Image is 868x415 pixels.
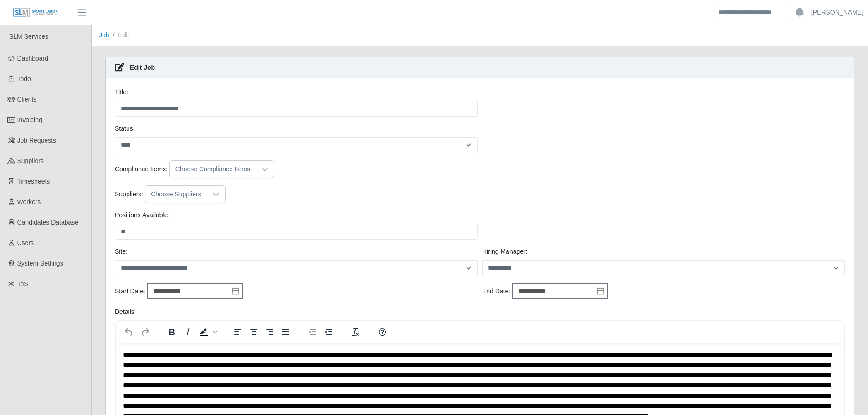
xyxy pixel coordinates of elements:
button: Increase indent [321,326,336,338]
button: Help [375,326,390,338]
span: Job Requests [17,137,56,144]
div: Background color Black [196,326,219,338]
label: Title: [115,87,128,97]
span: Workers [17,198,41,205]
input: Search [713,5,788,20]
label: Details [115,307,134,317]
a: [PERSON_NAME] [811,8,863,17]
span: Candidates Database [17,219,79,226]
button: Bold [164,326,180,338]
span: Clients [17,96,37,103]
button: Redo [137,326,153,338]
div: Choose Suppliers [145,186,207,203]
span: ToS [17,280,28,287]
a: Job [99,31,109,39]
span: System Settings [17,260,63,267]
span: Timesheets [17,178,50,185]
span: Invoicing [17,116,42,123]
span: Users [17,239,34,246]
label: End Date: [482,287,510,296]
label: Compliance Items: [115,164,168,174]
button: Undo [121,326,137,338]
div: Choose Compliance Items [170,161,256,178]
span: Todo [17,75,31,82]
button: Justify [278,326,293,338]
button: Align center [246,326,262,338]
strong: Edit Job [130,64,155,71]
li: Edit [109,31,129,40]
label: Positions Available: [115,210,169,220]
span: Suppliers [17,157,44,164]
label: Suppliers: [115,190,143,199]
button: Decrease indent [305,326,320,338]
img: SLM Logo [13,8,58,18]
label: Start Date: [115,287,145,296]
label: Hiring Manager: [482,247,528,256]
button: Clear formatting [348,326,363,338]
button: Align right [262,326,277,338]
button: Italic [180,326,195,338]
label: Status: [115,124,135,133]
span: Dashboard [17,55,49,62]
label: Site: [115,247,128,256]
span: SLM Services [9,33,48,40]
button: Align left [230,326,246,338]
